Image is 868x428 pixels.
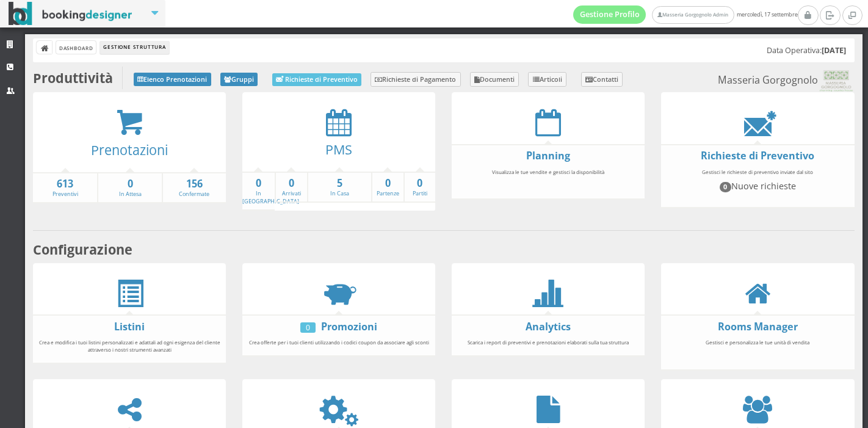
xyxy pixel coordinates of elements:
[114,320,145,333] a: Listini
[308,176,371,198] a: 5In Casa
[667,181,848,192] h4: Nuove richieste
[526,320,571,333] a: Analytics
[661,163,854,203] div: Gestisci le richieste di preventivo inviate dal sito
[9,2,132,26] img: BookingDesigner.com
[163,177,226,191] strong: 156
[100,41,168,54] li: Gestione Struttura
[321,320,377,333] a: Promozioni
[767,46,846,55] h5: Data Operativa:
[242,176,299,205] a: 0In [GEOGRAPHIC_DATA]
[300,322,316,333] div: 0
[526,149,570,162] a: Planning
[720,182,732,192] span: 0
[405,176,436,198] a: 0Partiti
[98,177,161,191] strong: 0
[573,5,798,24] span: mercoledì, 17 settembre
[718,70,854,92] small: Masseria Gorgognolo
[134,73,211,86] a: Elenco Prenotazioni
[91,141,168,159] a: Prenotazioni
[372,176,403,198] a: 0Partenze
[701,149,814,162] a: Richieste di Preventivo
[163,177,226,198] a: 156Confermate
[272,73,361,86] a: Richieste di Preventivo
[581,72,623,87] a: Contatti
[33,333,226,358] div: Crea e modifica i tuoi listini personalizzati e adattali ad ogni esigenza del cliente attraverso ...
[405,176,436,190] strong: 0
[371,72,461,87] a: Richieste di Pagamento
[652,6,734,24] a: Masseria Gorgognolo Admin
[470,72,519,87] a: Documenti
[661,333,854,366] div: Gestisci e personalizza le tue unità di vendita
[33,177,97,191] strong: 613
[452,333,645,352] div: Scarica i report di preventivi e prenotazioni elaborati sulla tua struttura
[242,333,435,352] div: Crea offerte per i tuoi clienti utilizzando i codici coupon da associare agli sconti
[276,176,307,190] strong: 0
[33,69,113,87] b: Produttività
[220,73,258,86] a: Gruppi
[452,163,645,195] div: Visualizza le tue vendite e gestisci la disponibilità
[528,72,566,87] a: Articoli
[33,241,132,258] b: Configurazione
[33,177,97,198] a: 613Preventivi
[56,41,96,54] a: Dashboard
[818,70,854,92] img: 0603869b585f11eeb13b0a069e529790.png
[718,320,798,333] a: Rooms Manager
[308,176,371,190] strong: 5
[276,176,307,198] a: 0Arrivati
[325,140,352,158] a: PMS
[822,45,846,56] b: [DATE]
[242,176,275,190] strong: 0
[98,177,161,198] a: 0In Attesa
[573,5,646,24] a: Gestione Profilo
[372,176,403,190] strong: 0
